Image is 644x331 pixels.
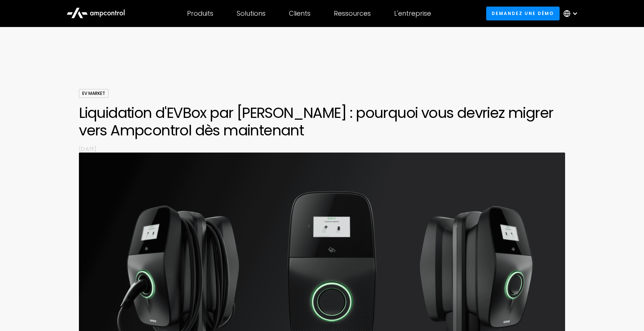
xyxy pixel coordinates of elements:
[79,145,565,153] p: [DATE]
[486,7,560,20] a: Demandez une démo
[394,9,431,18] div: L'entreprise
[79,89,108,98] div: EV Market
[289,9,310,18] div: Clients
[237,9,266,18] div: Solutions
[79,104,565,139] h1: Liquidation d'EVBox par [PERSON_NAME] : pourquoi vous devriez migrer vers Ampcontrol dès maintenant
[187,9,213,18] div: Produits
[334,9,371,18] div: Ressources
